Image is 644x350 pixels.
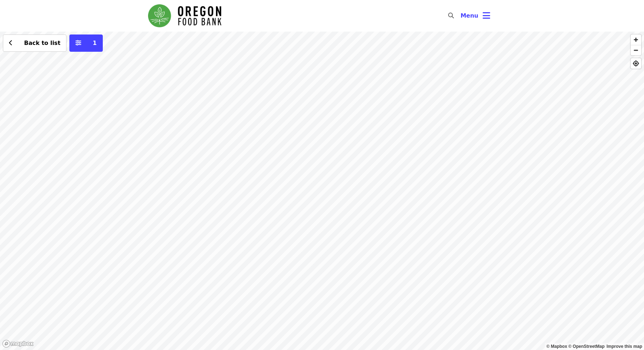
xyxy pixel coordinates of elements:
[460,12,478,19] span: Menu
[631,45,641,55] button: Zoom Out
[93,40,97,46] span: 1
[75,40,81,46] i: sliders-h icon
[631,34,641,45] button: Zoom In
[3,34,66,52] button: Back to list
[148,4,221,27] img: Oregon Food Bank - Home
[483,10,490,21] i: bars icon
[458,7,464,24] input: Search
[2,340,34,348] a: Mapbox logo
[448,12,454,19] i: search icon
[69,34,103,52] button: More filters (1 selected)
[24,40,60,46] span: Back to list
[568,344,604,349] a: OpenStreetMap
[631,58,641,69] button: Find My Location
[607,344,642,349] a: Map feedback
[455,7,496,24] button: Toggle account menu
[9,40,13,46] i: chevron-left icon
[547,344,567,349] a: Mapbox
